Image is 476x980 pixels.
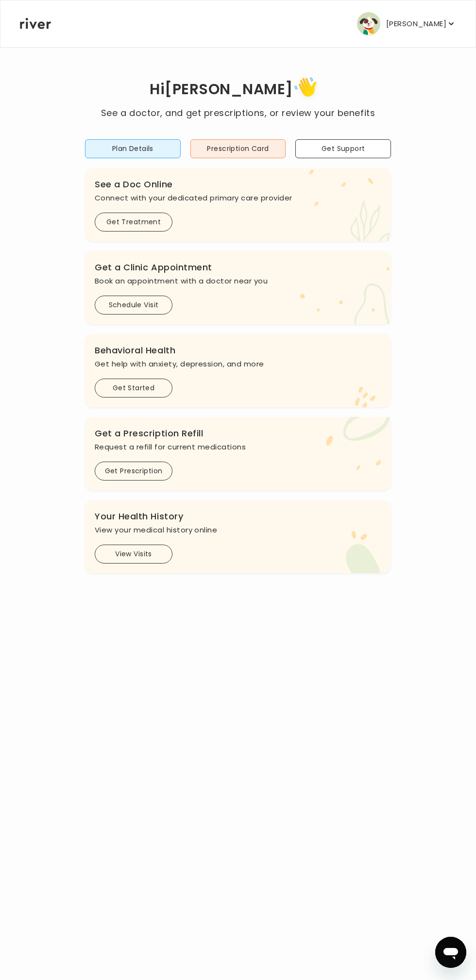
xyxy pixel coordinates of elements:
p: See a doctor, and get prescriptions, or review your benefits [101,106,375,120]
h1: Hi [PERSON_NAME] [101,74,375,106]
button: Plan Details [85,139,181,158]
h3: Get a Prescription Refill [95,427,381,440]
p: Connect with your dedicated primary care provider [95,191,381,205]
button: Get Prescription [95,462,172,481]
button: Prescription Card [190,139,286,158]
h3: Your Health History [95,510,381,523]
p: Get help with anxiety, depression, and more [95,357,381,371]
p: View your medical history online [95,523,381,537]
img: user avatar [357,12,380,35]
iframe: Button to launch messaging window [435,937,466,968]
button: View Visits [95,545,172,564]
button: user avatar[PERSON_NAME] [357,12,456,35]
p: Book an appointment with a doctor near you [95,274,381,288]
h3: See a Doc Online [95,178,381,191]
h3: Get a Clinic Appointment [95,261,381,274]
p: Request a refill for current medications [95,440,381,454]
button: Schedule Visit [95,296,172,315]
p: [PERSON_NAME] [386,17,446,31]
h3: Behavioral Health [95,344,381,357]
button: Get Started [95,379,172,398]
button: Get Support [295,139,391,158]
button: Get Treatment [95,213,172,232]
